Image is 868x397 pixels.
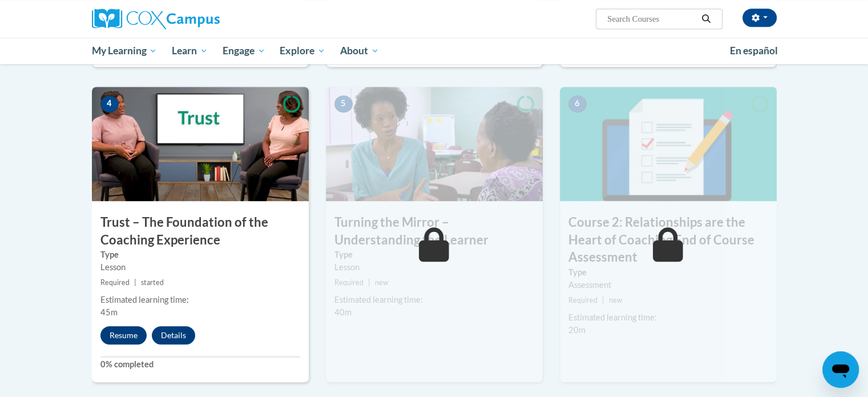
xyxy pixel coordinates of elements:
[375,278,389,287] span: new
[334,261,534,274] div: Lesson
[822,351,859,388] iframe: Button to launch messaging window
[334,307,352,317] span: 40m
[272,38,333,64] a: Explore
[568,311,768,324] div: Estimated learning time:
[568,95,587,113] span: 6
[602,296,604,304] span: |
[568,279,768,291] div: Assessment
[152,326,195,344] button: Details
[560,87,777,201] img: Course Image
[164,38,215,64] a: Learn
[100,278,130,287] span: Required
[92,9,309,29] a: Cox Campus
[334,278,364,287] span: Required
[326,87,543,201] img: Course Image
[92,214,309,249] h3: Trust – The Foundation of the Coaching Experience
[280,44,325,58] span: Explore
[134,278,136,287] span: |
[609,296,623,304] span: new
[92,9,220,29] img: Cox Campus
[100,307,118,317] span: 45m
[84,38,165,64] a: My Learning
[368,278,370,287] span: |
[100,358,300,371] label: 0% completed
[100,326,147,344] button: Resume
[560,214,777,266] h3: Course 2: Relationships are the Heart of Coaching End of Course Assessment
[100,294,300,306] div: Estimated learning time:
[91,44,157,58] span: My Learning
[340,44,379,58] span: About
[100,261,300,274] div: Lesson
[92,87,309,201] img: Course Image
[697,12,714,26] button: Search
[223,44,265,58] span: Engage
[100,248,300,261] label: Type
[568,325,586,335] span: 20m
[334,95,353,113] span: 5
[172,44,208,58] span: Learn
[215,38,273,64] a: Engage
[568,266,768,279] label: Type
[722,39,785,63] a: En español
[568,296,597,304] span: Required
[334,294,534,306] div: Estimated learning time:
[326,214,543,249] h3: Turning the Mirror – Understanding the Learner
[606,12,697,26] input: Search Courses
[75,38,794,64] div: Main menu
[141,278,164,287] span: started
[100,95,119,113] span: 4
[333,38,386,64] a: About
[334,248,534,261] label: Type
[730,45,778,57] span: En español
[742,9,777,27] button: Account Settings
